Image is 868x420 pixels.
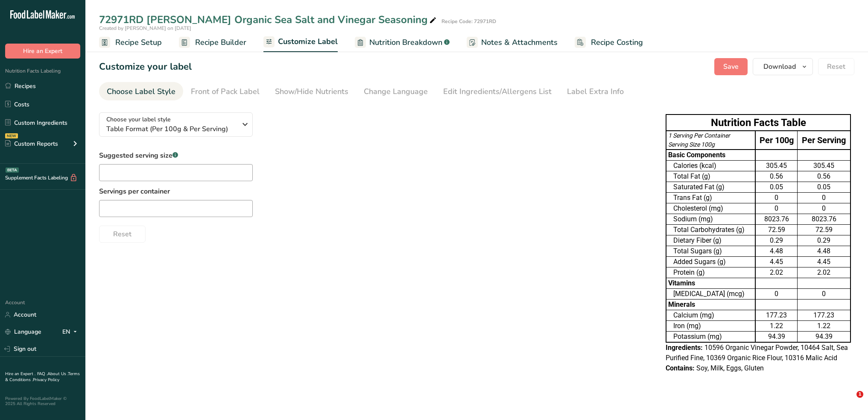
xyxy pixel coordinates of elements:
span: 100g [701,141,715,148]
td: Vitamins [666,278,755,289]
div: 8023.76 [757,214,795,224]
span: Customize Label [278,36,338,47]
div: Front of Pack Label [191,86,260,97]
div: 0.05 [757,182,795,192]
td: Potassium (mg) [666,332,755,343]
div: 0.05 [799,182,848,192]
div: 0 [799,289,848,299]
td: Added Sugars (g) [666,257,755,267]
div: 0 [757,203,795,214]
div: BETA [6,167,19,173]
div: 0.56 [799,171,848,182]
a: FAQ . [37,371,47,377]
span: Reset [827,62,845,72]
button: Choose your label style Table Format (Per 100g & Per Serving) [99,112,253,137]
td: Sodium (mg) [666,214,755,225]
div: 8023.76 [799,214,848,224]
a: Terms & Conditions . [5,371,80,383]
td: Calories (kcal) [666,161,755,171]
div: 4.48 [757,246,795,256]
span: 10596 Organic Vinegar Powder, 10464 Salt, Sea Purified Fine, 10369 Organic Rice Flour, 10316 Mali... [666,344,848,362]
button: Hire an Expert [5,44,80,59]
a: Hire an Expert . [5,371,35,377]
div: 1.22 [799,321,848,331]
td: Total Carbohydrates (g) [666,225,755,235]
div: Recipe Code: 72971RD [441,18,496,25]
div: Change Language [364,86,428,97]
a: Nutrition Breakdown [355,33,450,52]
div: 177.23 [757,310,795,320]
div: 0 [799,193,848,203]
button: Reset [99,226,146,243]
div: 305.45 [799,161,848,171]
td: Per 100g [755,131,798,150]
div: 177.23 [799,310,848,320]
span: Soy, Milk, Eggs, Gluten [696,364,764,372]
div: 4.45 [799,257,848,267]
h1: Customize your label [99,60,192,74]
span: Table Format (Per 100g & Per Serving) [106,124,237,134]
div: 72.59 [799,225,848,235]
div: 2.02 [799,267,848,278]
td: Minerals [666,300,755,310]
div: Show/Hide Nutrients [275,86,348,97]
div: 305.45 [757,161,795,171]
div: Edit Ingredients/Allergens List [443,86,552,97]
a: Recipe Costing [575,33,643,52]
td: Saturated Fat (g) [666,182,755,193]
div: Powered By FoodLabelMaker © 2025 All Rights Reserved [5,396,80,406]
div: 0 [757,289,795,299]
div: 0.29 [799,235,848,246]
a: Customize Label [263,32,338,53]
td: [MEDICAL_DATA] (mcg) [666,289,755,300]
td: Total Sugars (g) [666,246,755,257]
span: Contains: [666,364,695,372]
div: NEW [5,133,18,138]
span: Created by [PERSON_NAME] on [DATE] [99,25,191,32]
div: Choose Label Style [107,86,175,97]
div: 0.29 [757,235,795,246]
div: 94.39 [799,332,848,342]
span: Recipe Builder [195,37,246,48]
a: Language [5,324,41,339]
td: Basic Components [666,150,755,161]
div: EN [62,327,80,337]
td: Calcium (mg) [666,310,755,321]
div: 1 Serving Per Container [668,131,753,140]
span: Nutrition Breakdown [369,37,442,48]
a: Privacy Policy [33,377,59,383]
button: Download [753,58,813,75]
div: 0 [757,193,795,203]
td: Trans Fat (g) [666,193,755,203]
a: Recipe Setup [99,33,162,52]
span: Recipe Setup [115,37,162,48]
a: About Us . [47,371,68,377]
span: Recipe Costing [591,37,643,48]
button: Save [714,58,748,75]
div: 72971RD [PERSON_NAME] Organic Sea Salt and Vinegar Seasoning [99,12,438,27]
div: 0 [799,203,848,214]
div: 4.48 [799,246,848,256]
div: 2.02 [757,267,795,278]
label: Suggested serving size [99,150,253,161]
div: 0.56 [757,171,795,182]
span: Reset [113,229,132,239]
button: Reset [818,58,854,75]
td: Dietary Fiber (g) [666,235,755,246]
label: Servings per container [99,186,253,197]
td: Protein (g) [666,267,755,278]
div: 1.22 [757,321,795,331]
span: Download [763,62,796,72]
td: Total Fat (g) [666,171,755,182]
td: Cholesterol (mg) [666,203,755,214]
span: Ingredients: [666,344,703,352]
div: 4.45 [757,257,795,267]
a: Notes & Attachments [467,33,558,52]
span: 1 [856,391,863,398]
a: Recipe Builder [179,33,246,52]
th: Nutrition Facts Table [666,115,850,131]
span: Save [723,62,739,72]
span: Serving Size [668,141,700,148]
span: Choose your label style [106,115,171,124]
div: Label Extra Info [567,86,624,97]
